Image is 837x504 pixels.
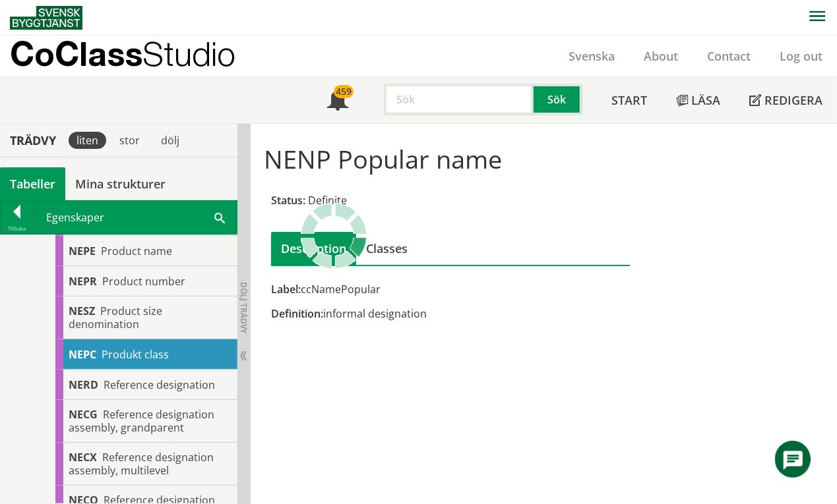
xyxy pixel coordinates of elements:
a: Redigera [735,77,837,123]
span: Reference designation [104,378,215,392]
span: Läsa [691,92,720,108]
span: Definite [308,193,347,208]
span: Definition: [271,306,323,321]
span: Produkt class [102,347,169,362]
span: Product number [102,274,185,289]
span: NERD [69,378,98,392]
span: NEPE [69,244,96,258]
span: Product name [101,244,172,258]
div: Trädvy [3,133,63,148]
span: Product size denomination [69,304,162,331]
a: Läsa [662,77,735,123]
div: dölj [153,132,187,149]
span: Dölj trädvy [238,282,249,333]
span: Sök i tabellen [214,210,225,224]
a: Svenska [554,48,629,64]
h1: NENP Popular name [264,144,824,173]
span: Label: [271,282,301,296]
input: Sök [384,84,534,115]
span: Notifications [327,91,348,112]
div: Description [271,232,356,265]
span: NESZ [69,304,95,318]
span: Studio [142,34,235,73]
div: liten [69,132,106,149]
div: ccNamePopular [271,282,631,296]
div: stor [111,132,148,149]
span: NECG [69,407,98,422]
span: NEPR [69,274,97,289]
img: Svensk Byggtjänst [10,6,82,30]
span: Redigera [764,92,822,108]
div: Tillbaka [1,223,34,234]
span: Start [611,92,647,108]
a: About [629,48,693,64]
p: CoClass [10,46,235,61]
a: CoClassStudio [10,36,264,76]
a: Start [597,77,662,123]
a: 459 [313,77,363,123]
span: Status: [271,193,305,208]
span: NECX [69,450,97,464]
div: 459 [334,85,354,98]
div: Classes [356,232,418,265]
span: NEPC [69,347,96,362]
span: Reference designation assembly, grandparent [69,407,214,435]
div: informal designation [271,306,631,321]
img: Laddar [301,203,367,269]
a: Contact [693,48,765,64]
a: Mina strukturer [65,167,175,200]
button: Sök [534,84,582,115]
span: Reference designation assembly, multilevel [69,450,214,478]
div: Egenskaper [34,201,237,234]
a: Log out [765,48,837,64]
